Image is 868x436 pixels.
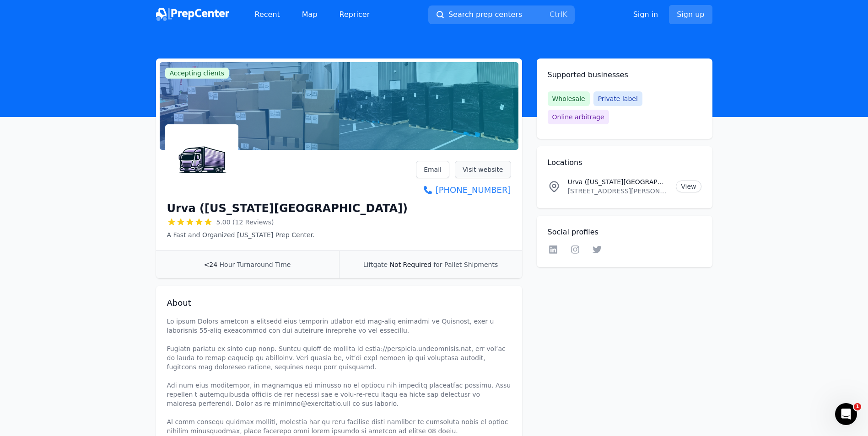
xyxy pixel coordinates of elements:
[416,184,511,197] a: [PHONE_NUMBER]
[548,69,701,80] h2: Supported businesses
[156,8,229,21] img: PrepCenter
[568,177,669,186] p: Urva ([US_STATE][GEOGRAPHIC_DATA]) Location
[633,9,658,20] a: Sign in
[593,91,642,106] span: Private label
[433,261,498,268] span: for Pallet Shipments
[548,91,590,106] span: Wholesale
[455,161,511,178] a: Visit website
[390,261,431,268] span: Not Required
[167,297,511,309] h2: About
[167,126,237,196] img: Urva (Delaware Prep Center)
[295,5,325,24] a: Map
[854,403,861,410] span: 1
[562,10,567,19] kbd: K
[204,261,218,268] span: <24
[363,261,388,268] span: Liftgate
[332,5,377,24] a: Repricer
[216,218,274,227] span: 5.00 (12 Reviews)
[167,230,408,239] p: A Fast and Organized [US_STATE] Prep Center.
[248,5,287,24] a: Recent
[548,227,701,238] h2: Social profiles
[548,157,701,168] h2: Locations
[167,201,408,216] h1: Urva ([US_STATE][GEOGRAPHIC_DATA])
[669,5,712,24] a: Sign up
[548,110,609,124] span: Online arbitrage
[165,68,229,79] span: Accepting clients
[428,5,575,24] button: Search prep centersCtrlK
[550,10,562,19] kbd: Ctrl
[568,186,669,196] p: [STREET_ADDRESS][PERSON_NAME]
[835,403,857,425] iframe: Intercom live chat
[676,181,701,192] a: View
[416,161,449,178] a: Email
[220,261,291,268] span: Hour Turnaround Time
[448,9,522,20] span: Search prep centers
